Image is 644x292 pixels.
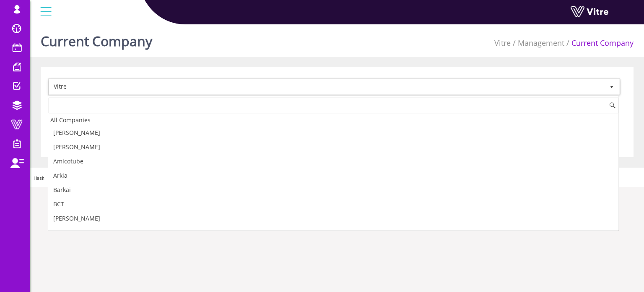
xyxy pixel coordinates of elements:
[494,38,511,48] a: Vitre
[564,38,634,49] li: Current Company
[34,176,193,181] span: Hash 'fd46216' Date '[DATE] 15:20:00 +0000' Branch 'Production'
[48,226,618,240] li: BOI
[48,211,618,226] li: [PERSON_NAME]
[48,140,618,154] li: [PERSON_NAME]
[49,79,604,94] span: Vitre
[48,168,618,183] li: Arkia
[48,183,618,197] li: Barkai
[604,79,619,95] span: select
[41,21,152,57] h1: Current Company
[48,154,618,168] li: Amicotube
[48,126,618,140] li: [PERSON_NAME]
[48,197,618,211] li: BCT
[511,38,564,49] li: Management
[48,114,618,126] div: All Companies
